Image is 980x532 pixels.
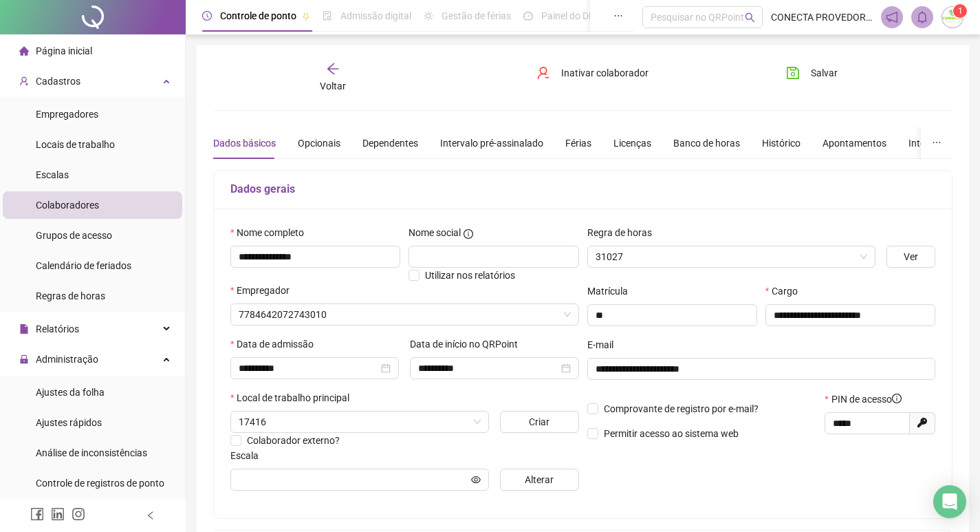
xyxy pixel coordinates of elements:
[425,270,515,281] span: Utilizar nos relatórios
[442,10,511,21] span: Gestão de férias
[36,417,102,428] span: Ajustes rápidos
[886,246,935,268] button: Ver
[230,225,313,240] label: Nome completo
[30,507,44,521] span: facebook
[146,511,155,520] span: left
[230,181,935,198] h5: Dados gerais
[831,392,902,407] span: PIN de acesso
[36,354,98,365] span: Administração
[604,403,759,414] span: Comprovante de registro por e-mail?
[886,11,898,23] span: notification
[500,469,579,491] button: Alterar
[908,136,959,151] div: Integrações
[36,45,92,56] span: Página inicial
[932,138,941,147] span: ellipsis
[958,6,963,16] span: 1
[36,260,131,271] span: Calendário de feriados
[526,62,659,84] button: Inativar colaborador
[19,46,29,56] span: home
[202,11,212,21] span: clock-circle
[51,507,65,521] span: linkedin
[36,478,164,489] span: Controle de registros de ponto
[36,109,98,120] span: Empregadores
[36,200,99,211] span: Colaboradores
[953,4,967,18] sup: Atualize o seu contato no menu Meus Dados
[596,246,867,267] span: 31027
[36,76,80,87] span: Cadastros
[36,139,115,150] span: Locais de trabalho
[19,324,29,334] span: file
[340,10,411,21] span: Admissão digital
[745,12,755,23] span: search
[811,65,838,81] span: Salvar
[36,169,69,180] span: Escalas
[247,435,340,446] span: Colaborador externo?
[613,136,651,151] div: Licenças
[771,10,873,25] span: CONECTA PROVEDOR DE INTERNET LTDA
[19,76,29,86] span: user-add
[36,290,105,301] span: Regras de horas
[424,11,433,21] span: sun
[536,66,550,80] span: user-delete
[326,62,340,76] span: arrow-left
[604,428,739,439] span: Permitir acesso ao sistema web
[565,136,591,151] div: Férias
[529,414,549,429] span: Criar
[302,12,310,21] span: pushpin
[587,225,661,240] label: Regra de horas
[561,65,649,81] span: Inativar colaborador
[220,10,296,21] span: Controle de ponto
[464,229,473,239] span: info-circle
[892,394,902,403] span: info-circle
[409,225,461,240] span: Nome social
[541,10,595,21] span: Painel do DP
[230,337,323,352] label: Data de admissão
[613,11,623,21] span: ellipsis
[587,337,622,352] label: E-mail
[36,230,112,241] span: Grupos de acesso
[500,411,579,433] button: Criar
[786,66,800,80] span: save
[230,390,358,405] label: Local de trabalho principal
[471,475,481,485] span: eye
[298,136,340,151] div: Opcionais
[823,136,886,151] div: Apontamentos
[933,485,966,518] div: Open Intercom Messenger
[213,136,276,151] div: Dados básicos
[36,447,147,458] span: Análise de inconsistências
[904,249,918,264] span: Ver
[765,284,807,299] label: Cargo
[320,81,346,92] span: Voltar
[762,136,801,151] div: Histórico
[323,11,332,21] span: file-done
[776,62,848,84] button: Salvar
[523,11,533,21] span: dashboard
[525,472,554,487] span: Alterar
[921,127,952,159] button: ellipsis
[239,412,481,432] span: 17416
[36,387,105,398] span: Ajustes da folha
[19,354,29,364] span: lock
[72,507,85,521] span: instagram
[587,284,637,299] label: Matrícula
[36,323,79,334] span: Relatórios
[410,337,527,352] label: Data de início no QRPoint
[230,448,268,463] label: Escala
[362,136,418,151] div: Dependentes
[239,304,571,325] span: 7784642072743010
[230,283,298,298] label: Empregador
[916,11,928,23] span: bell
[942,7,963,28] img: 34453
[440,136,543,151] div: Intervalo pré-assinalado
[673,136,740,151] div: Banco de horas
